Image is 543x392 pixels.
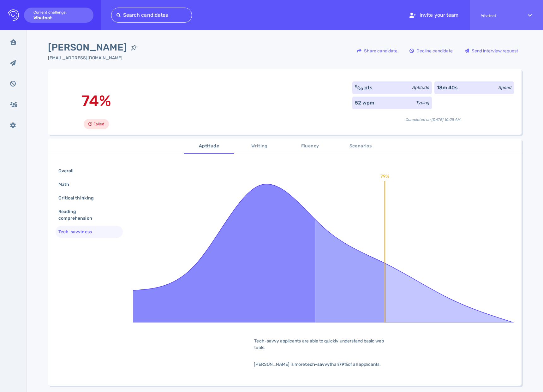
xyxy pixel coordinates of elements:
div: Overall [57,166,81,175]
span: [PERSON_NAME] [48,40,127,55]
div: Completed on [DATE] 10:25 AM [352,112,514,122]
span: Scenarios [339,142,382,150]
div: Typing [416,99,429,106]
span: Failed [93,120,104,128]
div: Click to copy the email address [48,55,141,61]
button: Decline candidate [406,43,456,58]
span: Fluency [289,142,331,150]
div: Send interview request [462,44,521,58]
sup: 8 [355,84,357,88]
b: 79% [339,362,348,367]
div: 52 wpm [355,99,374,107]
b: tech-savvy [305,362,330,367]
span: Writing [238,142,281,150]
span: 74% [81,92,111,110]
text: 79% [380,174,389,179]
div: Critical thinking [57,193,101,203]
button: Share candidate [354,43,401,58]
div: Decline candidate [406,44,456,58]
sub: 20 [358,87,363,91]
div: 18m 40s [437,84,458,92]
div: ⁄ pts [355,84,373,92]
button: Send interview request [461,43,522,58]
span: Whatnot [481,14,516,18]
div: Share candidate [354,44,401,58]
div: Reading comprehension [57,207,116,223]
div: Math [57,180,77,189]
div: Tech-savvy applicants are able to quickly understand basic web tools. [244,338,402,351]
span: Aptitude [188,142,230,150]
span: [PERSON_NAME] is more than of all applicants. [254,362,381,367]
div: Speed [498,84,511,91]
div: Tech-savviness [57,227,99,236]
div: Aptitude [412,84,429,91]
